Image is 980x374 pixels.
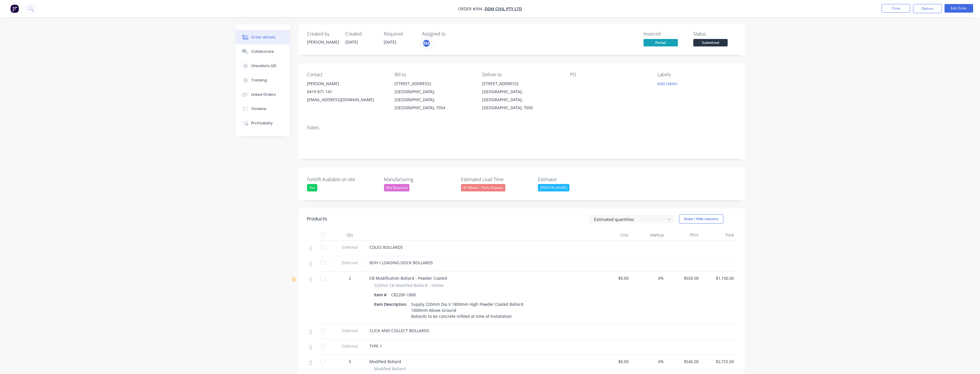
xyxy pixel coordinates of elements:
div: 4+ Weeks - From Deposit [461,184,505,191]
div: Yes [307,184,317,191]
div: Total [701,229,736,241]
span: 0% [633,359,664,365]
div: Status [693,31,736,37]
span: [DATE] [345,39,358,45]
div: [GEOGRAPHIC_DATA], [GEOGRAPHIC_DATA], [GEOGRAPHIC_DATA], 7050 [482,88,561,112]
button: Linked Orders [235,87,290,102]
span: Modified Bollard [369,359,401,364]
span: 5 [349,359,351,365]
div: Contact [307,72,385,77]
button: Show / Hide columns [679,214,723,224]
span: Modified Bollard [374,366,406,372]
span: Submitted [693,39,728,46]
button: Checklists 0/0 [235,59,290,73]
div: Checklists 0/0 [251,63,276,68]
span: 0% [633,275,664,281]
div: Cost [596,229,631,241]
button: BM [422,39,431,48]
div: Markup [631,229,666,241]
div: Profitability [251,121,273,126]
div: [GEOGRAPHIC_DATA], [GEOGRAPHIC_DATA], [GEOGRAPHIC_DATA], 7054 [395,88,473,112]
div: PO [570,72,648,77]
span: External [335,328,365,334]
div: [PERSON_NAME] [307,39,338,45]
button: Edit Order [945,4,973,13]
div: Created [345,31,377,37]
label: Estimated Lead Time [461,176,532,183]
div: [PERSON_NAME] [538,184,569,191]
div: [STREET_ADDRESS] [395,80,473,88]
span: $2,725.00 [703,359,734,365]
div: [STREET_ADDRESS] [482,80,561,88]
span: CB Modification Bollard - Powder Coated [369,275,447,281]
div: Products [307,216,327,222]
div: Item # [374,291,389,299]
div: Item Description [374,300,409,308]
button: Profitability [235,116,290,130]
span: External [335,343,365,349]
span: External [335,244,365,250]
div: Linked Orders [251,92,276,97]
div: Price [666,229,701,241]
div: Required [384,31,415,37]
div: [STREET_ADDRESS][GEOGRAPHIC_DATA], [GEOGRAPHIC_DATA], [GEOGRAPHIC_DATA], 7050 [482,80,561,112]
label: Estimator [538,176,609,183]
button: Add labels [654,80,681,87]
div: [PERSON_NAME] [307,80,385,88]
div: Tracking [251,78,267,83]
div: Supply 220mm Dia X 1800mm High Powder Coated Bollard 1000mm Above Ground Bollards to be concrete ... [409,300,526,320]
button: Close [882,4,910,13]
span: Order #394 - [458,6,485,11]
div: [STREET_ADDRESS][GEOGRAPHIC_DATA], [GEOGRAPHIC_DATA], [GEOGRAPHIC_DATA], 7054 [395,80,473,112]
span: COLES BOLLARDS [369,244,403,250]
span: $550.00 [668,275,699,281]
div: Collaborate [251,49,274,54]
button: Timeline [235,102,290,116]
a: DDM Civil Pty Ltd [485,6,522,11]
div: [EMAIL_ADDRESS][DOMAIN_NAME] [307,96,385,104]
label: Forklift Avaliable on site [307,176,379,183]
span: 220mm CB Modified Bollard - Yellow [374,282,444,288]
div: Order details [251,35,276,40]
span: $1,100.00 [703,275,734,281]
div: Created by [307,31,338,37]
div: Qty [333,229,367,241]
label: Manufacturing [384,176,456,183]
span: TYPE 1 [369,343,382,349]
div: Labels [658,72,736,77]
span: CLICK AND COLLECT BOLLARDS [369,328,429,333]
div: Not Required [384,184,409,191]
div: [PERSON_NAME]0419 871 141[EMAIL_ADDRESS][DOMAIN_NAME] [307,80,385,104]
img: Factory [10,4,19,13]
button: Collaborate [235,44,290,59]
span: External [335,260,365,266]
span: [DATE] [384,39,396,45]
span: $0.00 [598,359,629,365]
span: $545.00 [668,359,699,365]
div: CB220F-1800 [389,291,418,299]
div: Notes [307,125,736,130]
span: $0.00 [598,275,629,281]
button: Submitted [693,39,728,48]
div: Assigned to [422,31,479,37]
div: Timeline [251,106,266,111]
div: Bill to [395,72,473,77]
button: Tracking [235,73,290,87]
div: 0419 871 141 [307,88,385,96]
button: Order details [235,30,290,44]
div: Invoiced [644,31,686,37]
span: Partial [644,39,678,46]
span: 2 [349,275,351,281]
span: BOH / LOADING DOCK BOLLARDS [369,260,433,265]
div: Deliver to [482,72,561,77]
button: Options [913,4,942,13]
